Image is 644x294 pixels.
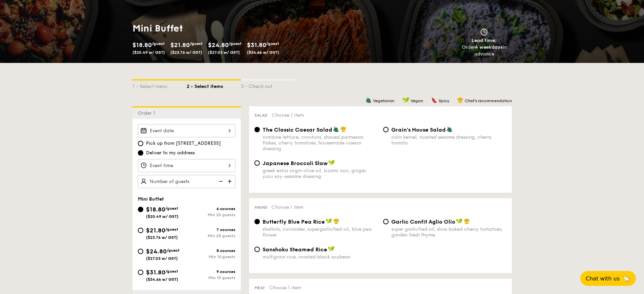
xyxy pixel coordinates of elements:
div: Order in advance [454,44,515,58]
img: icon-spicy.37a8142b.svg [431,97,437,103]
img: icon-chef-hat.a58ddaea.svg [457,97,463,103]
span: 🦙 [622,275,630,282]
span: Pick up from [STREET_ADDRESS] [146,140,221,147]
div: romaine lettuce, croutons, shaved parmesan flakes, cherry tomatoes, housemade caesar dressing [263,134,378,152]
span: $18.80 [132,41,152,49]
input: Deliver to my address [138,150,143,156]
input: Event date [138,124,235,137]
input: Butterfly Blue Pea Riceshallots, coriander, supergarlicfied oil, blue pea flower [254,219,260,224]
span: Lead time: [472,38,497,43]
span: $31.80 [146,269,165,276]
img: icon-add.58712e84.svg [225,175,235,188]
div: 6 courses [187,206,235,211]
span: Mini Buffet [138,196,164,202]
span: /guest [266,41,279,46]
img: icon-chef-hat.a58ddaea.svg [464,218,470,224]
span: Salad [254,113,268,118]
img: icon-chef-hat.a58ddaea.svg [340,126,347,132]
span: Deliver to my address [146,150,195,156]
h1: Mini Buffet [132,22,319,35]
span: Butterfly Blue Pea Rice [263,219,325,225]
span: /guest [165,227,178,232]
span: /guest [165,206,178,211]
span: Choose 1 item [271,204,304,210]
input: The Classic Caesar Saladromaine lettuce, croutons, shaved parmesan flakes, cherry tomatoes, house... [254,127,260,132]
span: Spicy [439,98,449,103]
div: 8 courses [187,248,235,253]
span: /guest [165,269,178,274]
input: $21.80/guest($23.76 w/ GST)7 coursesMin 20 guests [138,228,143,233]
div: Min 20 guests [187,212,235,217]
div: Min 20 guests [187,233,235,238]
span: Meat [254,286,265,290]
input: Number of guests [138,175,235,188]
span: $18.80 [146,206,165,213]
span: ($27.03 w/ GST) [208,50,240,55]
img: icon-vegan.f8ff3823.svg [328,246,335,252]
button: Chat with us🦙 [580,271,636,286]
img: icon-chef-hat.a58ddaea.svg [333,218,339,224]
span: /guest [152,41,165,46]
img: icon-vegetarian.fe4039eb.svg [333,126,339,132]
span: /guest [167,248,180,253]
img: icon-clock.2db775ea.svg [479,28,489,36]
img: icon-reduce.1d2dbef1.svg [215,175,225,188]
span: ($23.76 w/ GST) [170,50,202,55]
span: Grain's House Salad [391,127,446,133]
div: 1 - Select menu [132,81,187,90]
span: Vegetarian [373,98,394,103]
span: $24.80 [208,41,229,49]
input: $24.80/guest($27.03 w/ GST)8 coursesMin 15 guests [138,249,143,254]
span: /guest [190,41,203,46]
span: Chat with us [586,275,620,282]
div: multigrain rice, roasted black soybean [263,254,378,260]
div: corn kernel, roasted sesame dressing, cherry tomato [391,134,506,146]
span: Japanese Broccoli Slaw [263,160,328,166]
input: Japanese Broccoli Slawgreek extra virgin olive oil, kizami nori, ginger, yuzu soy-sesame dressing [254,160,260,166]
span: ($34.66 w/ GST) [247,50,279,55]
span: Mains [254,205,267,210]
input: Pick up from [STREET_ADDRESS] [138,141,143,146]
div: super garlicfied oil, slow baked cherry tomatoes, garden fresh thyme [391,226,506,238]
span: Garlic Confit Aglio Olio [391,219,455,225]
span: Order 1 [138,110,158,116]
span: ($20.49 w/ GST) [146,214,179,219]
span: ($27.03 w/ GST) [146,256,178,261]
img: icon-vegetarian.fe4039eb.svg [446,126,453,132]
input: $31.80/guest($34.66 w/ GST)9 coursesMin 10 guests [138,270,143,275]
input: Grain's House Saladcorn kernel, roasted sesame dressing, cherry tomato [383,127,389,132]
span: $24.80 [146,248,167,255]
span: ($34.66 w/ GST) [146,277,178,282]
span: Vegan [411,98,423,103]
div: shallots, coriander, supergarlicfied oil, blue pea flower [263,226,378,238]
div: 9 courses [187,269,235,274]
span: ($23.76 w/ GST) [146,235,178,240]
input: Event time [138,159,235,172]
span: ($20.49 w/ GST) [132,50,165,55]
span: $21.80 [170,41,190,49]
span: $31.80 [247,41,266,49]
span: Choose 1 item [269,285,301,291]
div: 2 - Select items [187,81,241,90]
input: Sanshoku Steamed Ricemultigrain rice, roasted black soybean [254,247,260,252]
div: Min 10 guests [187,275,235,280]
img: icon-vegan.f8ff3823.svg [456,218,463,224]
input: $18.80/guest($20.49 w/ GST)6 coursesMin 20 guests [138,207,143,212]
strong: 4 weekdays [475,44,503,50]
img: icon-vegan.f8ff3823.svg [402,97,409,103]
span: Sanshoku Steamed Rice [263,246,327,253]
div: greek extra virgin olive oil, kizami nori, ginger, yuzu soy-sesame dressing [263,168,378,179]
div: Min 15 guests [187,254,235,259]
img: icon-vegan.f8ff3823.svg [326,218,332,224]
img: icon-vegetarian.fe4039eb.svg [366,97,372,103]
div: 7 courses [187,227,235,232]
img: icon-vegan.f8ff3823.svg [328,160,335,166]
span: The Classic Caesar Salad [263,127,332,133]
input: Garlic Confit Aglio Oliosuper garlicfied oil, slow baked cherry tomatoes, garden fresh thyme [383,219,389,224]
span: /guest [229,41,242,46]
div: 3 - Check out [241,81,295,90]
span: Choose 1 item [272,112,304,118]
span: Chef's recommendation [465,98,512,103]
span: $21.80 [146,227,165,234]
